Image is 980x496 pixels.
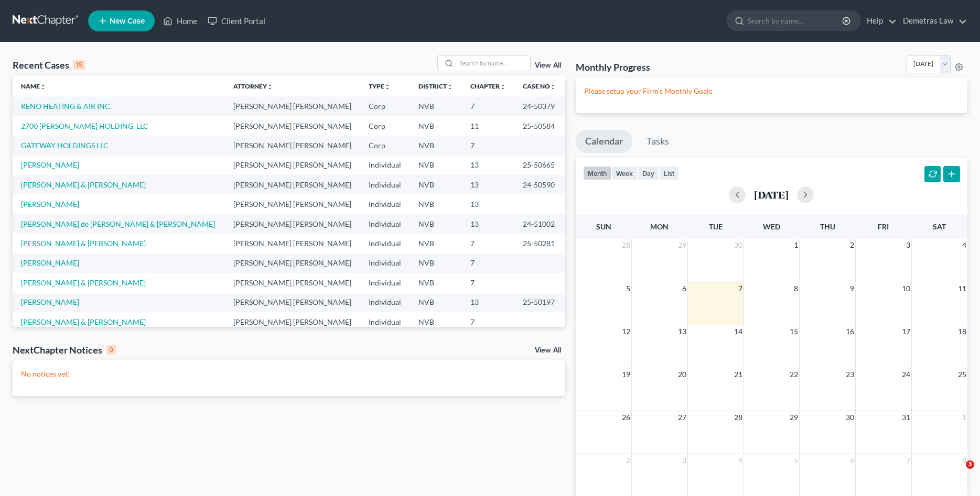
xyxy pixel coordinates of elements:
span: 27 [677,411,687,424]
span: 24 [901,368,911,381]
td: Individual [360,312,410,332]
span: Thu [820,222,835,231]
span: 12 [621,325,631,338]
span: Tue [709,222,723,231]
td: NVB [410,234,462,253]
span: 1 [793,239,799,251]
td: [PERSON_NAME] [PERSON_NAME] [225,96,361,116]
td: Corp [360,96,410,116]
td: Corp [360,136,410,155]
button: month [583,166,611,180]
a: Help [861,12,897,30]
span: 21 [733,368,744,381]
span: 4 [737,454,744,467]
td: [PERSON_NAME] [PERSON_NAME] [225,136,361,155]
span: Sun [596,222,611,231]
a: [PERSON_NAME] de [PERSON_NAME] & [PERSON_NAME] [21,219,215,228]
p: No notices yet! [21,369,557,379]
td: 11 [462,116,515,136]
i: unfold_more [447,84,453,90]
div: NextChapter Notices [13,344,116,356]
td: NVB [410,214,462,234]
td: Individual [360,194,410,214]
td: 24-51002 [514,214,565,234]
td: NVB [410,136,462,155]
span: 7 [737,282,744,295]
span: 30 [845,411,855,424]
td: NVB [410,96,462,116]
div: 0 [106,345,116,355]
td: Corp [360,116,410,136]
span: 11 [957,282,967,295]
a: [PERSON_NAME] & [PERSON_NAME] [21,317,146,326]
button: day [638,166,659,180]
a: [PERSON_NAME] & [PERSON_NAME] [21,180,146,189]
span: 30 [733,239,744,251]
span: 20 [677,368,687,381]
a: [PERSON_NAME] & [PERSON_NAME] [21,239,146,248]
a: [PERSON_NAME] & [PERSON_NAME] [21,278,146,287]
td: 25-50584 [514,116,565,136]
a: Tasks [637,130,679,153]
a: [PERSON_NAME] [21,297,79,306]
h2: [DATE] [754,189,789,200]
td: 7 [462,312,515,332]
span: 6 [681,282,687,295]
td: NVB [410,175,462,194]
span: 1 [961,411,967,424]
td: [PERSON_NAME] [PERSON_NAME] [225,234,361,253]
td: Individual [360,273,410,292]
span: 29 [789,411,799,424]
a: [PERSON_NAME] [21,160,79,169]
a: 2700 [PERSON_NAME] HOLDING, LLC [21,122,148,130]
a: Case Nounfold_more [523,82,556,90]
td: [PERSON_NAME] [PERSON_NAME] [225,273,361,292]
td: NVB [410,156,462,175]
p: Please setup your Firm's Monthly Goals [584,86,959,96]
td: [PERSON_NAME] [PERSON_NAME] [225,214,361,234]
td: 13 [462,293,515,312]
a: Demetras Law [898,12,967,30]
span: 8 [961,454,967,467]
td: 24-50379 [514,96,565,116]
span: 16 [845,325,855,338]
span: 6 [849,454,855,467]
td: Individual [360,214,410,234]
a: View All [535,62,561,69]
td: 13 [462,156,515,175]
td: Individual [360,175,410,194]
i: unfold_more [384,84,391,90]
td: Individual [360,234,410,253]
span: 25 [957,368,967,381]
span: 3 [905,239,911,251]
td: Individual [360,253,410,273]
td: [PERSON_NAME] [PERSON_NAME] [225,175,361,194]
td: 7 [462,136,515,155]
a: Typeunfold_more [369,82,391,90]
div: Recent Cases [13,59,85,71]
span: Fri [878,222,889,231]
span: 9 [849,282,855,295]
span: 31 [901,411,911,424]
td: NVB [410,116,462,136]
span: 8 [793,282,799,295]
span: 5 [625,282,631,295]
span: 28 [621,239,631,251]
td: NVB [410,293,462,312]
input: Search by name... [748,11,844,30]
span: 15 [789,325,799,338]
td: 7 [462,96,515,116]
span: 29 [677,239,687,251]
a: View All [535,347,561,354]
button: list [659,166,679,180]
a: Chapterunfold_more [470,82,506,90]
div: 15 [73,60,85,70]
td: 7 [462,253,515,273]
td: [PERSON_NAME] [PERSON_NAME] [225,293,361,312]
td: NVB [410,273,462,292]
span: 5 [793,454,799,467]
span: 2 [625,454,631,467]
span: 10 [901,282,911,295]
input: Search by name... [457,56,530,71]
i: unfold_more [267,84,273,90]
